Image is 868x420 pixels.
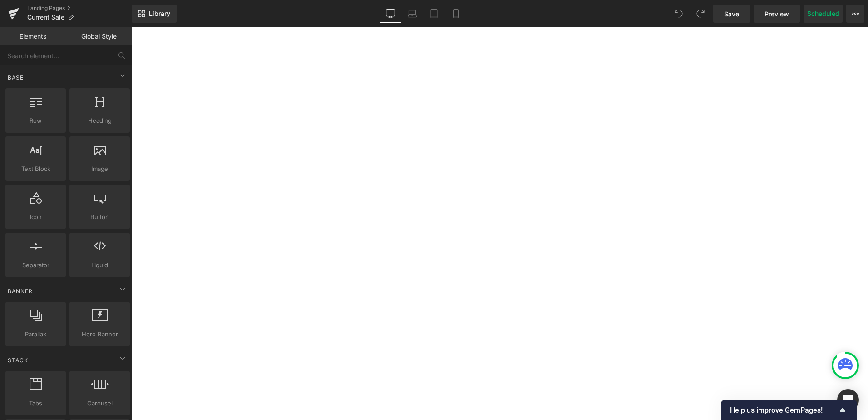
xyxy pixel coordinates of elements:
span: Help us improve GemPages! [730,406,837,415]
span: Stack [7,356,29,365]
span: Banner [7,287,34,295]
span: Image [72,164,127,174]
span: Icon [8,212,63,222]
button: Show survey - Help us improve GemPages! [730,405,848,415]
a: Mobile [445,5,467,23]
a: Global Style [66,27,132,45]
span: Library [149,10,170,18]
span: Hero Banner [72,330,127,339]
span: Save [724,9,739,19]
a: Tablet [423,5,445,23]
span: Parallax [8,330,63,339]
span: Preview [764,9,789,19]
span: Current Sale [27,14,64,21]
button: More [846,5,864,23]
span: Liquid [72,260,127,270]
span: Separator [8,260,63,270]
span: Text Block [8,164,63,174]
a: New Library [132,5,177,23]
a: Desktop [380,5,401,23]
div: Open Intercom Messenger [837,389,859,411]
a: Laptop [401,5,423,23]
button: Undo [670,5,688,23]
span: Heading [72,116,127,125]
a: Landing Pages [27,5,132,12]
span: Tabs [8,399,63,408]
span: Carousel [72,399,127,408]
span: Button [72,212,127,222]
span: Row [8,116,63,125]
button: Scheduled [804,5,843,23]
button: Redo [691,5,710,23]
a: Preview [754,5,800,23]
span: Base [7,73,25,82]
